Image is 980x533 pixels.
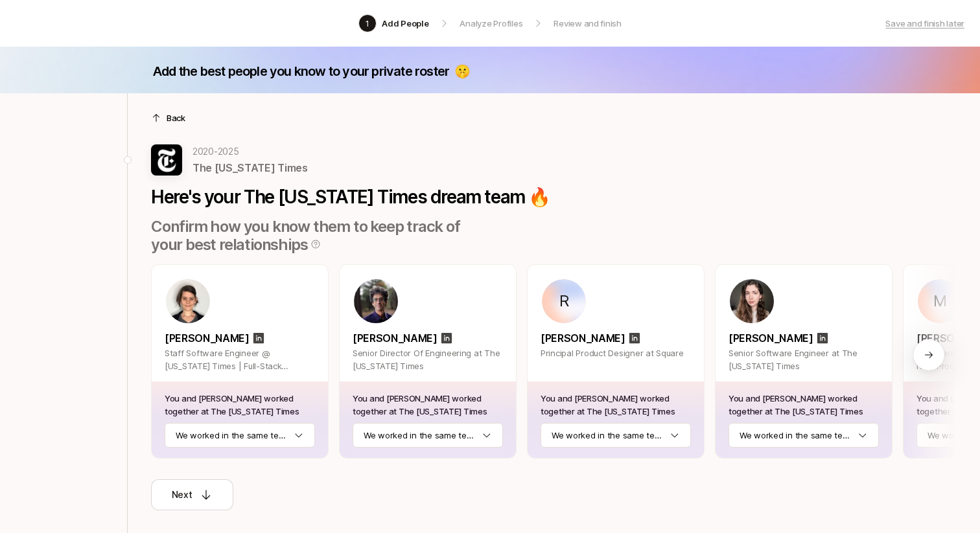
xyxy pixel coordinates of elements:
p: You and [PERSON_NAME] worked together at The [US_STATE] Times [541,392,691,418]
p: Add the best people you know to your private roster [153,62,449,80]
p: Back [167,111,185,124]
p: Add People [382,17,428,30]
p: [PERSON_NAME] [353,330,437,346]
p: R [559,293,569,309]
img: 687a34b2_7ddc_43bc_9880_a22941ca4704.jpg [151,144,182,176]
p: [PERSON_NAME] [541,330,625,346]
p: Review and finish [554,17,622,30]
p: You and [PERSON_NAME] worked together at The [US_STATE] Times [165,392,315,418]
img: 1638472731475 [354,279,398,323]
p: You and [PERSON_NAME] worked together at The [US_STATE] Times [729,392,879,418]
p: 🤫 [454,62,470,80]
p: Analyze Profiles [460,17,522,30]
p: Senior Director Of Engineering at The [US_STATE] Times [353,346,503,372]
p: The [US_STATE] Times [192,159,308,176]
p: Next [172,487,192,503]
p: Confirm how you know them to keep track of your best relationships [151,218,490,254]
button: Next [151,479,233,510]
img: 1700507811896 [166,279,210,323]
p: You and [PERSON_NAME] worked together at The [US_STATE] Times [353,392,503,418]
img: 1637359284380 [730,279,774,323]
p: Staff Software Engineer @ [US_STATE] Times | Full-Stack Development for Publishing CMS [165,346,315,372]
p: [PERSON_NAME] [165,330,250,346]
p: Senior Software Engineer at The [US_STATE] Times [729,346,879,372]
p: [PERSON_NAME] [729,330,813,346]
a: Save and finish later [885,17,964,30]
p: Principal Product Designer at Square [541,346,691,359]
p: 2020 - 2025 [192,144,308,159]
p: 1 [366,17,369,30]
p: Here's your The [US_STATE] Times dream team 🔥 [151,187,955,207]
